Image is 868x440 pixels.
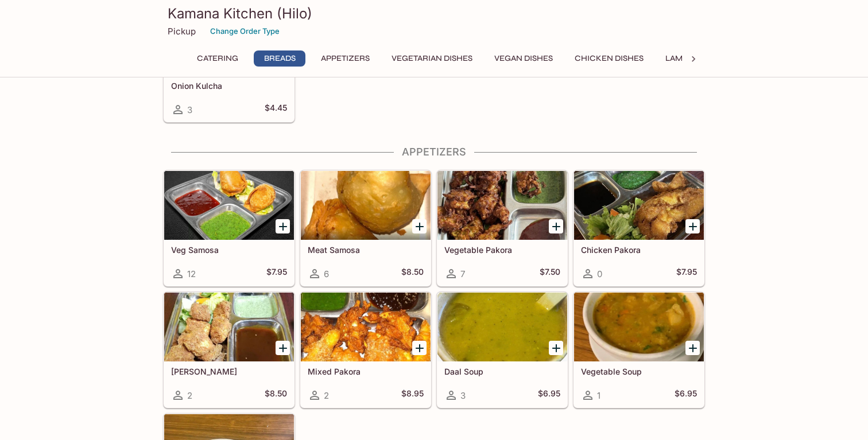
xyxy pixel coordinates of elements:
button: Change Order Type [205,22,285,40]
span: 6 [324,268,329,279]
h5: Veg Samosa [171,245,287,255]
button: Add Vegetable Soup [685,341,700,355]
a: [PERSON_NAME]2$8.50 [164,292,294,408]
button: Vegan Dishes [488,50,559,67]
h5: $8.50 [265,388,287,402]
h5: $7.95 [266,267,287,281]
button: Add Veg Samosa [276,219,290,233]
a: Veg Samosa12$7.95 [164,170,294,286]
span: 7 [460,268,465,279]
div: Veg Samosa [164,171,294,240]
h5: Mixed Pakora [308,367,424,376]
a: Vegetable Soup1$6.95 [573,292,704,408]
span: 2 [187,390,192,401]
h5: Onion Kulcha [171,81,287,91]
button: Breads [254,50,305,67]
span: 0 [597,268,602,279]
h5: $7.50 [540,267,560,281]
a: Daal Soup3$6.95 [437,292,568,408]
span: 3 [460,390,466,401]
span: 12 [187,268,196,279]
h5: $6.95 [675,388,697,402]
div: Daal Soup [437,293,567,361]
h5: Daal Soup [444,367,560,376]
h5: Vegetable Soup [581,367,697,376]
button: Appetizers [315,50,376,67]
h5: Chicken Pakora [581,245,697,255]
h5: $8.50 [401,267,424,281]
div: Paneer Pakora [164,293,294,361]
button: Chicken Dishes [568,50,650,67]
h5: $7.95 [676,267,697,281]
p: Pickup [168,26,196,37]
span: 1 [597,390,600,401]
button: Add Paneer Pakora [276,341,290,355]
h3: Kamana Kitchen (Hilo) [168,5,700,22]
h5: $4.45 [265,103,287,116]
h4: Appetizers [163,146,705,158]
a: Mixed Pakora2$8.95 [300,292,431,408]
a: Vegetable Pakora7$7.50 [437,170,568,286]
h5: $6.95 [538,388,560,402]
h5: Meat Samosa [308,245,424,255]
h5: $8.95 [401,388,424,402]
button: Add Vegetable Pakora [549,219,563,233]
button: Catering [191,50,245,67]
button: Add Mixed Pakora [412,341,427,355]
h5: [PERSON_NAME] [171,367,287,376]
button: Add Chicken Pakora [685,219,700,233]
a: Chicken Pakora0$7.95 [573,170,704,286]
button: Add Meat Samosa [412,219,427,233]
div: Meat Samosa [301,171,431,240]
div: Vegetable Pakora [437,171,567,240]
span: 3 [187,104,192,115]
div: Vegetable Soup [574,293,704,361]
h5: Vegetable Pakora [444,245,560,255]
div: Mixed Pakora [301,293,431,361]
a: Meat Samosa6$8.50 [300,170,431,286]
button: Vegetarian Dishes [385,50,479,67]
span: 2 [324,390,329,401]
button: Lamb Dishes [659,50,724,67]
button: Add Daal Soup [549,341,563,355]
div: Chicken Pakora [574,171,704,240]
